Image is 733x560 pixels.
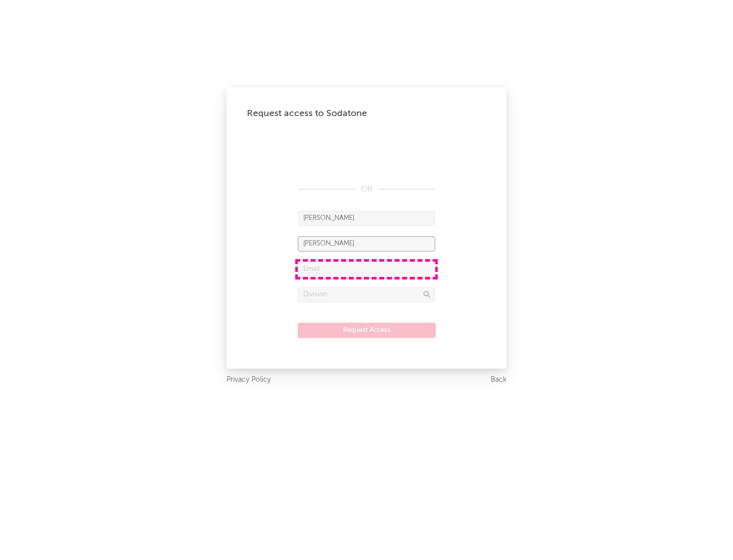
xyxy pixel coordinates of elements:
[298,323,436,338] button: Request Access
[298,287,435,302] input: Division
[491,374,506,386] a: Back
[298,236,435,251] input: Last Name
[298,211,435,226] input: First Name
[247,107,486,120] div: Request access to Sodatone
[227,374,271,386] a: Privacy Policy
[298,262,435,277] input: Email
[298,183,435,195] div: OR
